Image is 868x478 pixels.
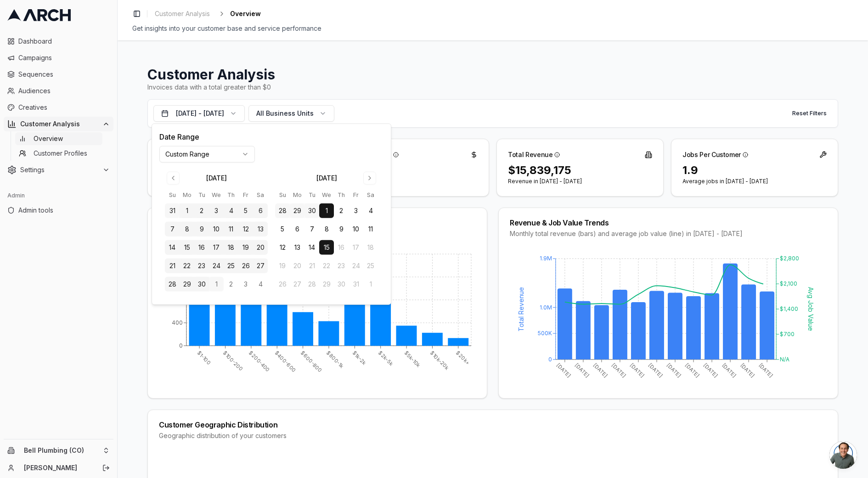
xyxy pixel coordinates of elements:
button: 4 [224,203,238,218]
h1: Customer Analysis [147,66,838,83]
a: Dashboard [4,34,113,49]
button: [DATE] - [DATE] [153,105,245,122]
button: Reset Filters [787,106,832,121]
div: $15,839,175 [508,163,652,178]
button: 12 [275,240,290,255]
button: 1 [180,203,194,218]
span: Admin tools [18,206,110,215]
tspan: $5k-10k [403,350,422,369]
tspan: 1.9M [540,255,552,262]
tspan: [DATE] [574,362,590,378]
button: All Business Units [248,105,334,122]
button: 30 [194,277,209,292]
button: Go to previous month [167,172,180,185]
button: 26 [238,259,253,273]
button: 4 [253,277,268,292]
div: [DATE] [316,174,337,183]
th: Tuesday [194,190,209,200]
button: 9 [194,222,209,236]
div: Monthly total revenue (bars) and average job value (line) in [DATE] - [DATE] [510,229,827,238]
button: 8 [319,222,334,236]
tspan: [DATE] [592,362,609,378]
button: 27 [253,259,268,273]
span: Customer Profiles [34,149,87,158]
a: Sequences [4,67,113,82]
button: 24 [209,259,224,273]
h4: Date Range [159,131,383,142]
tspan: Total Revenue [517,287,525,332]
tspan: $2k-5k [377,350,395,367]
button: Settings [4,163,113,177]
tspan: [DATE] [684,362,700,378]
button: 29 [180,277,194,292]
tspan: N/A [780,356,789,363]
button: 23 [194,259,209,273]
button: 14 [165,240,180,255]
button: 29 [290,203,304,218]
span: Customer Analysis [155,9,210,18]
button: 31 [165,203,180,218]
tspan: $2,100 [780,280,797,287]
button: Customer Analysis [4,117,113,131]
button: 6 [290,222,304,236]
th: Saturday [363,190,378,200]
th: Friday [349,190,363,200]
div: 1.9 [682,163,827,178]
button: 7 [304,222,319,236]
button: 30 [304,203,319,218]
th: Sunday [165,190,180,200]
th: Tuesday [304,190,319,200]
button: 21 [165,259,180,273]
button: 14 [304,240,319,255]
button: 11 [224,222,238,236]
tspan: [DATE] [610,362,627,378]
tspan: [DATE] [555,362,572,378]
button: 15 [180,240,194,255]
button: 17 [209,240,224,255]
button: 9 [334,222,349,236]
span: Settings [20,165,99,174]
button: 13 [290,240,304,255]
button: 5 [275,222,290,236]
span: Overview [34,134,63,143]
th: Wednesday [319,190,334,200]
span: Dashboard [18,37,110,46]
a: Campaigns [4,51,113,65]
button: 2 [194,203,209,218]
button: 12 [238,222,253,236]
a: [PERSON_NAME] [24,463,92,472]
th: Thursday [334,190,349,200]
th: Sunday [275,190,290,200]
tspan: $700 [780,331,795,337]
div: Admin [4,188,113,203]
div: Revenue & Job Value Trends [510,219,827,226]
button: 4 [363,203,378,218]
tspan: 500K [538,330,552,337]
div: Geographic distribution of your customers [159,431,827,440]
div: Jobs Per Customer [682,150,748,159]
th: Wednesday [209,190,224,200]
nav: breadcrumb [151,7,261,20]
p: Revenue in [DATE] - [DATE] [508,178,652,185]
button: Log out [100,461,113,474]
a: Customer Analysis [151,7,214,20]
th: Monday [180,190,194,200]
button: 11 [363,222,378,236]
tspan: $200-400 [248,350,271,374]
button: 2 [334,203,349,218]
tspan: $20k+ [455,350,471,366]
a: Customer Profiles [15,147,102,160]
div: Total Revenue [508,150,560,159]
tspan: [DATE] [665,362,682,378]
button: 6 [253,203,268,218]
tspan: 1.0M [540,304,552,311]
span: Sequences [18,70,110,79]
a: Creatives [4,100,113,115]
span: Bell Plumbing (CO) [24,446,99,455]
button: 28 [275,203,290,218]
tspan: $400-600 [274,350,298,374]
button: 15 [319,240,334,255]
button: 13 [253,222,268,236]
button: 16 [194,240,209,255]
button: 3 [349,203,363,218]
